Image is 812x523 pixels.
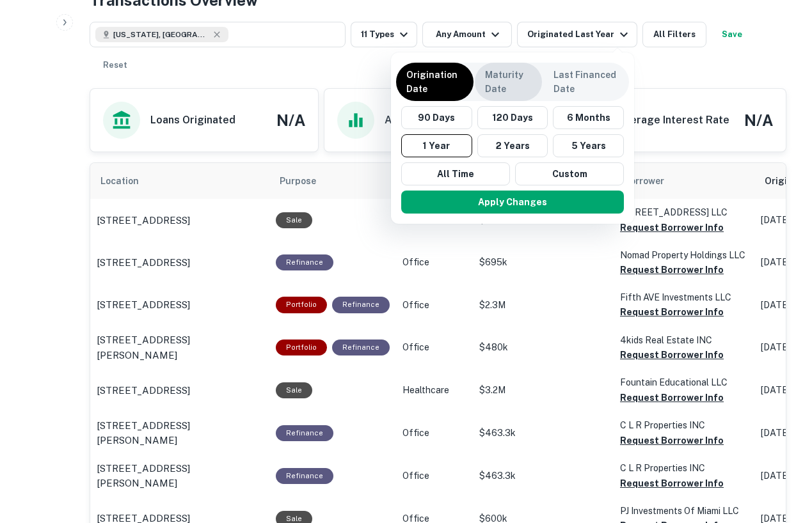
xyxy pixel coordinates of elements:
[477,134,548,157] button: 2 Years
[477,106,548,129] button: 120 Days
[485,68,532,96] p: Maturity Date
[401,162,510,185] button: All Time
[515,162,624,185] button: Custom
[401,191,624,214] button: Apply Changes
[406,68,463,96] p: Origination Date
[401,106,472,129] button: 90 Days
[553,106,624,129] button: 6 Months
[553,134,624,157] button: 5 Years
[401,134,472,157] button: 1 Year
[748,421,812,482] iframe: Chat Widget
[553,68,619,96] p: Last Financed Date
